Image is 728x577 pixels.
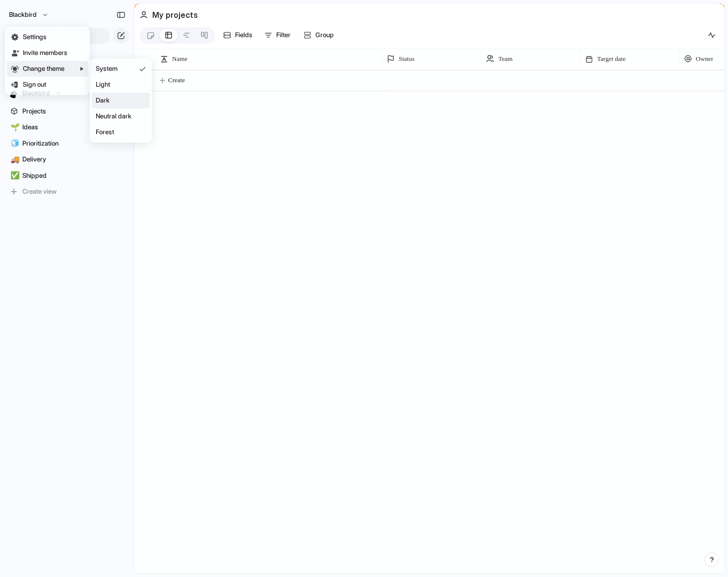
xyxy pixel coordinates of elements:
span: Settings [23,32,47,42]
span: Dark [96,96,110,105]
span: System [96,64,118,74]
span: Neutral dark [96,111,131,121]
span: Light [96,80,110,90]
span: Change theme [23,64,64,74]
span: Forest [96,127,114,137]
span: Sign out [23,80,46,90]
span: Invite members [23,48,67,58]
